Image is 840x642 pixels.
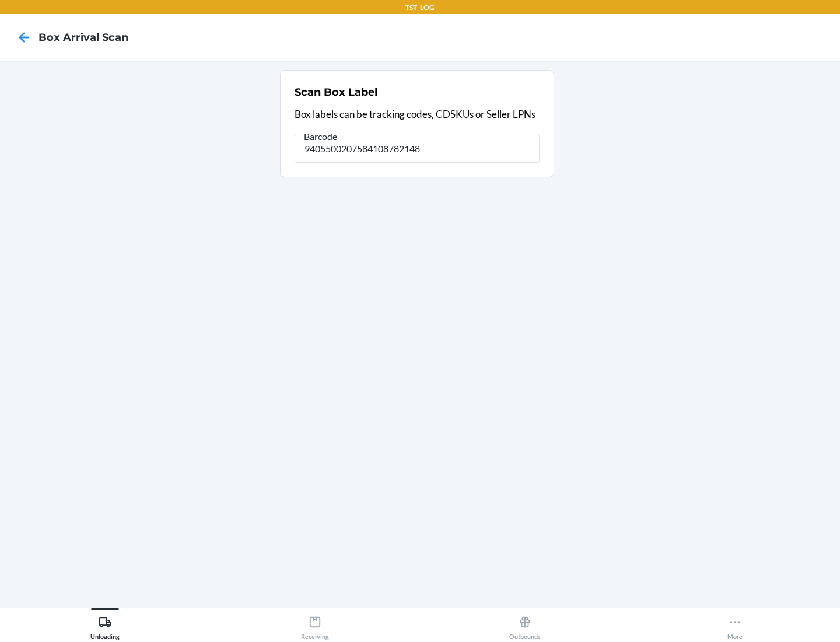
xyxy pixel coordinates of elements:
[420,608,630,640] button: Outbounds
[38,30,128,45] h4: Box Arrival Scan
[301,611,329,640] div: Receiving
[630,608,840,640] button: More
[90,611,120,640] div: Unloading
[295,107,540,122] p: Box labels can be tracking codes, CDSKUs or Seller LPNs
[509,611,541,640] div: Outbounds
[405,2,435,13] p: TST_LOG
[295,135,540,163] input: Barcode
[210,608,420,640] button: Receiving
[302,131,339,142] span: Barcode
[727,611,743,640] div: More
[295,85,377,100] h2: Scan Box Label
